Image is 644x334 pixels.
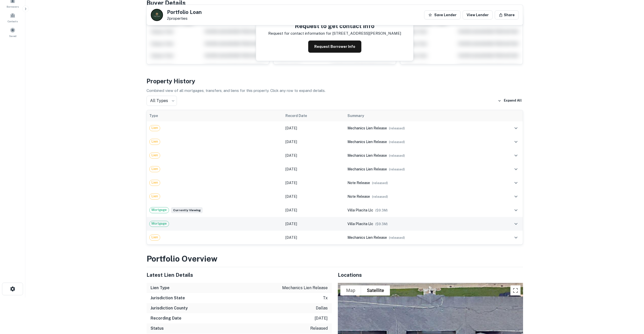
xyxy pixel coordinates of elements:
[283,176,345,190] td: [DATE]
[347,194,370,199] span: note release
[283,149,345,162] td: [DATE]
[347,235,387,240] span: mechanics lien release
[167,16,202,21] p: 2 properties
[147,88,523,94] p: Combined view of all mortgages, transfers, and liens for this property. Click any row to expand d...
[151,305,188,311] h6: Jurisdiction County
[389,126,405,130] span: ( released )
[345,110,491,121] th: Summary
[347,126,387,130] span: mechanics lien release
[9,34,16,38] span: Saved
[2,11,24,24] a: Contacts
[283,162,345,176] td: [DATE]
[283,121,345,135] td: [DATE]
[151,325,164,331] h6: Status
[372,195,388,199] span: ( released )
[150,207,169,212] span: Mortgage
[332,30,401,36] p: [STREET_ADDRESS][PERSON_NAME]
[171,207,203,213] span: Currently viewing
[150,180,160,185] span: Lien
[268,30,331,36] p: Request for contact information for
[389,167,405,171] span: ( released )
[323,295,328,301] p: tx
[7,5,19,9] span: Borrowers
[495,10,519,19] button: Share
[147,253,523,265] h3: Portfolio Overview
[150,194,160,199] span: Lien
[512,192,520,201] button: expand row
[283,110,345,121] th: Record Date
[424,10,461,19] button: Save Lender
[310,325,328,331] p: released
[347,208,373,212] span: villa placita llc
[389,140,405,144] span: ( released )
[151,315,181,321] h6: Recording Date
[150,125,160,130] span: Lien
[389,154,405,158] span: ( released )
[283,217,345,231] td: [DATE]
[151,285,170,291] h6: Lien Type
[150,235,160,240] span: Lien
[361,285,390,296] button: Show satellite imagery
[308,41,361,53] button: Request Borrower Info
[347,181,370,185] span: note release
[512,124,520,132] button: expand row
[510,285,521,296] button: Toggle fullscreen view
[283,203,345,217] td: [DATE]
[150,166,160,171] span: Lien
[340,285,361,296] button: Show street map
[375,222,388,226] span: ($ 9.3M )
[151,295,185,301] h6: Jurisdiction State
[372,181,388,185] span: ( released )
[347,222,373,226] span: villa placita llc
[347,140,387,144] span: mechanics lien release
[512,137,520,146] button: expand row
[315,315,328,321] p: [DATE]
[512,206,520,214] button: expand row
[463,10,493,19] a: View Lender
[282,285,328,291] p: mechanics lien release
[347,167,387,171] span: mechanics lien release
[338,271,523,279] h5: Locations
[512,233,520,242] button: expand row
[8,19,18,23] span: Contacts
[150,221,169,226] span: Mortgage
[389,236,405,240] span: ( released )
[316,305,328,311] p: dallas
[147,76,523,86] h4: Property History
[147,96,177,106] div: All Types
[150,153,160,158] span: Lien
[147,110,283,121] th: Type
[375,208,388,212] span: ($ 9.3M )
[283,135,345,149] td: [DATE]
[150,139,160,144] span: Lien
[283,190,345,203] td: [DATE]
[512,151,520,160] button: expand row
[2,25,24,39] a: Saved
[512,179,520,187] button: expand row
[347,153,387,158] span: mechanics lien release
[268,21,401,30] h4: Request to get contact info
[283,231,345,244] td: [DATE]
[619,293,644,318] iframe: Chat Widget
[147,271,332,279] h5: Latest Lien Details
[167,10,202,15] h5: Portfolio Loan
[512,165,520,173] button: expand row
[496,97,523,105] button: Expand All
[512,220,520,228] button: expand row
